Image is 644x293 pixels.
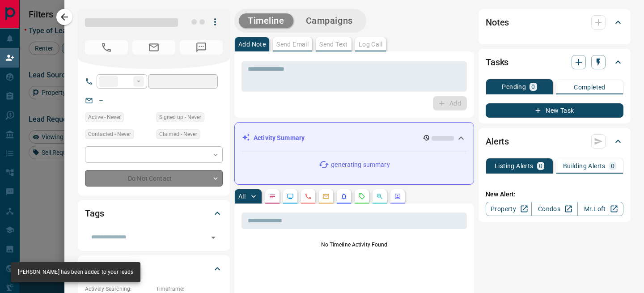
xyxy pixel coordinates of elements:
svg: Requests [358,193,365,200]
svg: Lead Browsing Activity [287,193,294,200]
a: -- [99,97,103,104]
p: Add Note [238,41,266,47]
p: All [238,193,246,200]
div: [PERSON_NAME] has been added to your leads [18,265,133,280]
p: New Alert: [486,190,623,199]
p: Building Alerts [563,163,606,169]
div: Notes [486,12,623,33]
span: No Number [180,40,223,55]
div: Tasks [486,51,623,73]
svg: Notes [269,193,276,200]
span: Contacted - Never [88,130,131,139]
h2: Notes [486,15,509,30]
div: Alerts [486,131,623,152]
p: 0 [531,84,535,90]
span: Signed up - Never [159,113,201,122]
button: Campaigns [297,13,362,28]
svg: Calls [305,193,312,200]
button: Open [207,231,220,244]
button: Timeline [239,13,293,28]
p: 0 [539,163,542,169]
p: Pending [502,84,526,90]
p: Listing Alerts [495,163,534,169]
div: Criteria [85,258,223,280]
a: Condos [531,202,577,216]
p: generating summary [331,160,390,170]
span: No Number [85,40,128,55]
h2: Alerts [486,134,509,149]
p: 0 [611,163,614,169]
span: Claimed - Never [159,130,197,139]
svg: Listing Alerts [340,193,347,200]
p: Actively Searching: [85,285,152,293]
a: Mr.Loft [577,202,623,216]
div: Do Not Contact [85,170,223,187]
p: No Timeline Activity Found [241,241,467,249]
svg: Agent Actions [394,193,401,200]
p: Completed [574,84,606,90]
button: New Task [486,103,623,118]
p: Timeframe: [156,285,223,293]
svg: Opportunities [376,193,383,200]
div: Tags [85,203,223,224]
h2: Criteria [85,262,114,276]
div: Activity Summary [242,130,466,146]
p: Activity Summary [254,133,305,143]
h2: Tasks [486,55,508,69]
span: Active - Never [88,113,121,122]
h2: Tags [85,206,104,221]
a: Property [486,202,532,216]
svg: Emails [322,193,330,200]
span: No Email [132,40,175,55]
